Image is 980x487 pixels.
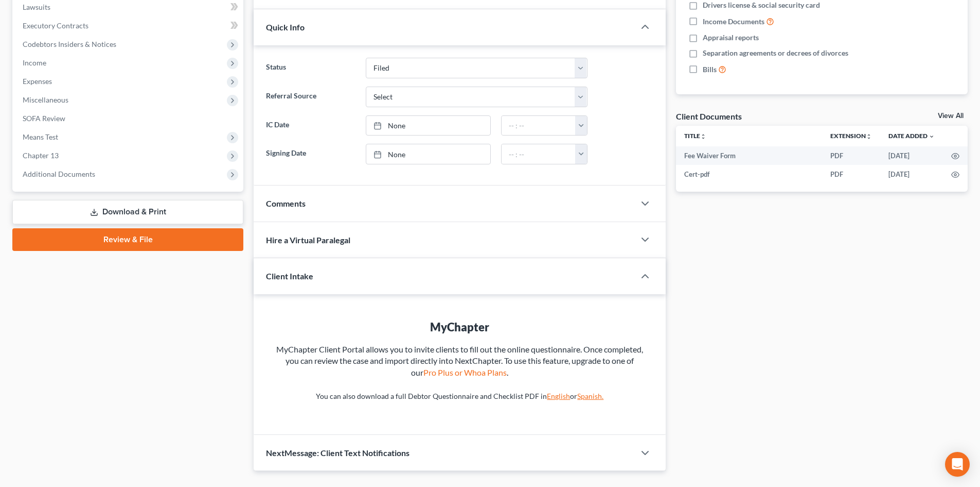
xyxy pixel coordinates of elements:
[366,116,490,136] a: None
[23,40,116,48] span: Codebtors Insiders & Notices
[703,64,717,75] span: Bills
[703,16,764,27] span: Income Documents
[502,144,576,164] input: -- : --
[929,133,935,140] i: expand_more
[23,77,52,86] span: Expenses
[14,16,243,35] a: Executory Contracts
[866,133,872,140] i: unfold_more
[703,48,848,58] span: Separation agreements or decrees of divorces
[266,271,313,281] span: Client Intake
[23,170,95,178] span: Additional Documents
[23,114,65,123] span: SOFA Review
[266,235,350,245] span: Hire a Virtual Paralegal
[547,392,570,400] a: English
[366,144,490,164] a: None
[274,391,645,401] p: You can also download a full Debtor Questionnaire and Checklist PDF in or
[266,448,409,458] span: NextMessage: Client Text Notifications
[23,151,59,160] span: Chapter 13
[266,22,305,32] span: Quick Info
[23,3,50,11] span: Lawsuits
[261,115,360,136] label: IC Date
[822,165,880,183] td: PDF
[676,165,822,183] td: Cert-pdf
[888,132,935,140] a: Date Added expand_more
[502,116,576,136] input: -- : --
[276,344,643,378] span: MyChapter Client Portal allows you to invite clients to fill out the online questionnaire. Once c...
[274,319,645,335] div: MyChapter
[261,58,360,78] label: Status
[12,200,243,224] a: Download & Print
[676,111,742,122] div: Client Documents
[261,87,360,107] label: Referral Source
[23,95,68,104] span: Miscellaneous
[938,112,964,120] a: View All
[577,392,603,400] a: Spanish.
[684,132,706,140] a: Titleunfold_more
[880,146,943,165] td: [DATE]
[880,165,943,183] td: [DATE]
[830,132,872,140] a: Extensionunfold_more
[822,146,880,165] td: PDF
[23,132,58,141] span: Means Test
[23,21,88,30] span: Executory Contracts
[945,452,970,477] div: Open Intercom Messenger
[423,367,507,377] a: Pro Plus or Whoa Plans
[676,146,822,165] td: Fee Waiver Form
[23,58,46,67] span: Income
[261,144,360,164] label: Signing Date
[266,198,306,208] span: Comments
[14,109,243,128] a: SOFA Review
[703,32,759,43] span: Appraisal reports
[12,228,243,251] a: Review & File
[700,133,706,140] i: unfold_more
